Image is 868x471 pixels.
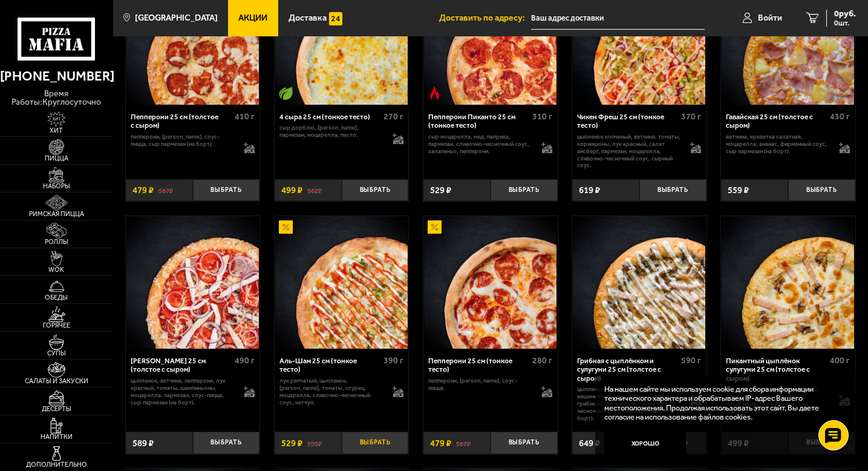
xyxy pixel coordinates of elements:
s: 567 ₽ [456,438,471,447]
s: 567 ₽ [158,186,173,195]
span: 270 г [383,111,403,122]
div: Грибная с цыплёнком и сулугуни 25 см (толстое с сыром) [577,357,678,383]
div: Пепперони 25 см (толстое с сыром) [131,113,232,130]
div: 4 сыра 25 см (тонкое тесто) [279,113,380,121]
img: Грибная с цыплёнком и сулугуни 25 см (толстое с сыром) [573,216,705,349]
p: цыпленок копченый, ветчина, томаты, корнишоны, лук красный, салат айсберг, пармезан, моцарелла, с... [577,133,681,170]
img: Острое блюдо [428,87,441,100]
span: 590 г [681,355,701,366]
span: 479 ₽ [430,438,451,449]
button: Выбрать [193,432,260,454]
input: Ваш адрес доставки [531,7,705,30]
div: Пикантный цыплёнок сулугуни 25 см (толстое с сыром) [726,357,827,383]
button: Выбрать [788,179,855,202]
a: Петровская 25 см (толстое с сыром) [126,216,260,349]
p: сыр дорблю, [PERSON_NAME], пармезан, моцарелла, песто. [279,124,383,139]
span: 390 г [383,355,403,366]
p: ветчина, креветка салатная, моцарелла, ананас, фирменный соус, сыр пармезан (на борт). [726,133,830,155]
span: 559 ₽ [728,185,749,196]
span: 490 г [235,355,255,366]
p: пепперони, [PERSON_NAME], соус-пицца. [428,377,532,392]
span: 400 г [830,355,850,366]
button: Выбрать [639,179,706,202]
a: АкционныйАль-Шам 25 см (тонкое тесто) [275,216,409,349]
span: 529 ₽ [281,438,302,449]
img: Пикантный цыплёнок сулугуни 25 см (толстое с сыром) [722,216,854,349]
span: 370 г [681,111,701,122]
span: Доставка [289,14,327,22]
p: пепперони, [PERSON_NAME], соус-пицца, сыр пармезан (на борт). [131,133,235,148]
span: 619 ₽ [579,185,600,196]
div: [PERSON_NAME] 25 см (толстое с сыром) [131,357,232,374]
img: Акционный [428,220,441,234]
span: 0 шт. [834,19,856,27]
span: 310 г [532,111,552,122]
button: Выбрать [342,179,409,202]
p: сыр Моцарелла, мед, паприка, пармезан, сливочно-чесночный соус, халапеньо, пепперони. [428,133,532,155]
span: 430 г [830,111,850,122]
span: Доставить по адресу: [439,14,531,22]
span: 479 ₽ [132,185,154,196]
button: Хорошо [604,430,686,458]
img: Петровская 25 см (толстое с сыром) [126,216,259,349]
img: 15daf4d41897b9f0e9f617042186c801.svg [329,12,342,25]
img: Вегетарианское блюдо [279,87,292,100]
div: Гавайская 25 см (толстое с сыром) [726,113,827,130]
span: [GEOGRAPHIC_DATA] [135,14,218,22]
p: цыпленок, сыр сулугуни, моцарелла, вешенки жареные, жареный лук, грибной соус Жюльен, сливочно-че... [577,386,681,422]
span: Акции [238,14,267,22]
p: цыпленок, ветчина, пепперони, лук красный, томаты, шампиньоны, моцарелла, пармезан, соус-пицца, с... [131,377,235,406]
span: 649 ₽ [579,438,600,449]
img: Аль-Шам 25 см (тонкое тесто) [275,216,408,349]
div: Аль-Шам 25 см (тонкое тесто) [279,357,380,374]
div: Пепперони Пиканто 25 см (тонкое тесто) [428,113,529,130]
a: АкционныйПепперони 25 см (тонкое тесто) [423,216,558,349]
div: Пепперони 25 см (тонкое тесто) [428,357,529,374]
span: 0 руб. [834,10,856,18]
span: 410 г [235,111,255,122]
span: Войти [758,14,782,22]
button: Выбрать [193,179,260,202]
span: 499 ₽ [281,185,302,196]
s: 562 ₽ [307,186,322,195]
s: 595 ₽ [307,438,322,447]
span: 529 ₽ [430,185,451,196]
img: Пепперони 25 см (тонкое тесто) [424,216,556,349]
span: 589 ₽ [132,438,154,449]
button: Выбрать [491,179,558,202]
p: лук репчатый, цыпленок, [PERSON_NAME], томаты, огурец, моцарелла, сливочно-чесночный соус, кетчуп. [279,377,383,406]
p: На нашем сайте мы используем cookie для сбора информации технического характера и обрабатываем IP... [604,384,840,422]
button: Выбрать [342,432,409,454]
div: Чикен Фреш 25 см (тонкое тесто) [577,113,678,130]
img: Акционный [279,220,292,234]
a: Грибная с цыплёнком и сулугуни 25 см (толстое с сыром) [572,216,706,349]
a: Пикантный цыплёнок сулугуни 25 см (толстое с сыром) [721,216,855,349]
button: Выбрать [491,432,558,454]
span: 280 г [532,355,552,366]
